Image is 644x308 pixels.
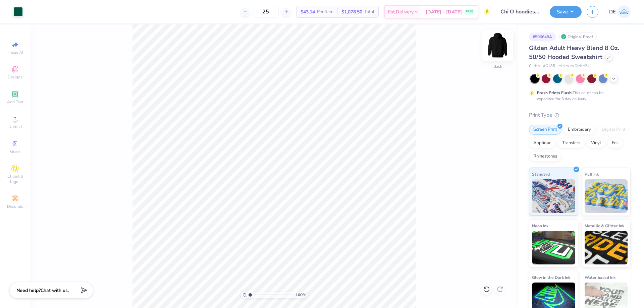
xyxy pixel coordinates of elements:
div: Vinyl [587,138,605,148]
span: Decorate [7,204,23,209]
span: # G185 [543,63,555,69]
span: Gildan Adult Heavy Blend 8 Oz. 50/50 Hooded Sweatshirt [529,44,619,61]
div: Applique [529,138,556,148]
span: Metallic & Glitter Ink [585,222,624,229]
img: Djian Evardoni [618,5,631,18]
span: Chat with us. [41,287,69,294]
div: Rhinestones [529,151,561,162]
div: Foil [607,138,623,148]
span: Standard [532,171,550,178]
div: This color can be expedited for 5 day delivery. [537,90,620,102]
span: Total [364,8,374,15]
img: Metallic & Glitter Ink [585,231,628,264]
span: Minimum Order: 24 + [558,63,592,69]
span: Per Item [317,8,333,15]
span: Greek [10,149,20,154]
span: Neon Ink [532,222,548,229]
span: Puff Ink [585,171,599,178]
a: DE [609,5,631,18]
span: FREE [466,9,473,14]
strong: Need help? [16,287,41,294]
img: Standard [532,179,575,213]
span: Glow in the Dark Ink [532,274,570,281]
div: Digital Print [597,125,630,135]
div: Screen Print [529,125,561,135]
img: Back [484,32,511,59]
input: Untitled Design [495,5,545,18]
span: $1,078.50 [341,8,362,15]
input: – – [253,6,279,18]
strong: Fresh Prints Flash: [537,90,573,96]
img: Neon Ink [532,231,575,264]
img: Puff Ink [585,179,628,213]
div: # 506648A [529,33,556,41]
span: Designs [8,74,22,80]
span: Upload [8,124,22,129]
div: Transfers [558,138,585,148]
div: Print Type [529,111,631,119]
span: DE [609,8,616,16]
button: Save [550,6,582,18]
div: Embroidery [563,125,595,135]
span: 100 % [296,292,306,298]
span: Gildan [529,63,540,69]
span: Clipart & logos [3,174,27,184]
div: Original Proof [559,33,597,41]
span: Est. Delivery [388,8,414,15]
span: Water based Ink [585,274,615,281]
div: Back [493,63,502,69]
span: $43.14 [301,8,315,15]
span: Add Text [7,99,23,105]
span: Image AI [7,50,23,55]
span: [DATE] - [DATE] [426,8,462,15]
